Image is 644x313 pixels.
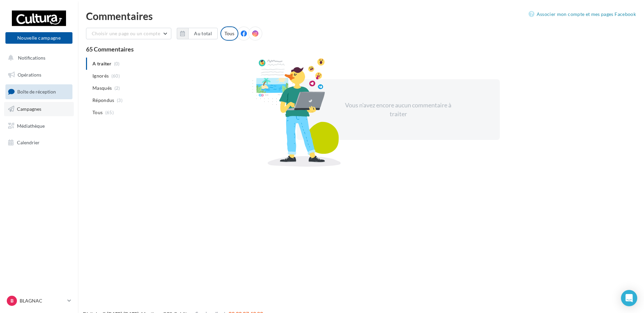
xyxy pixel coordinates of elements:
[340,101,456,118] div: Vous n'avez encore aucun commentaire à traiter
[18,55,45,61] span: Notifications
[92,109,103,116] span: Tous
[621,290,637,306] div: Open Intercom Messenger
[10,297,14,304] span: B
[114,85,120,91] span: (2)
[4,68,74,82] a: Opérations
[5,294,72,307] a: B BLAGNAC
[92,85,112,91] span: Masqués
[105,110,114,115] span: (65)
[17,106,41,112] span: Campagnes
[17,140,40,145] span: Calendrier
[20,297,65,304] p: BLAGNAC
[4,102,74,116] a: Campagnes
[86,28,171,39] button: Choisir une page ou un compte
[5,32,72,44] button: Nouvelle campagne
[17,89,56,95] span: Boîte de réception
[220,26,238,41] div: Tous
[92,97,114,104] span: Répondus
[86,46,636,52] div: 65 Commentaires
[92,72,109,79] span: Ignorés
[17,123,45,128] span: Médiathèque
[4,119,74,133] a: Médiathèque
[4,135,74,150] a: Calendrier
[188,28,218,39] button: Au total
[86,11,636,21] div: Commentaires
[4,51,71,65] button: Notifications
[529,10,636,18] a: Associer mon compte et mes pages Facebook
[177,28,218,39] button: Au total
[117,98,123,103] span: (3)
[111,73,120,79] span: (60)
[18,72,41,78] span: Opérations
[92,30,160,36] span: Choisir une page ou un compte
[4,84,74,99] a: Boîte de réception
